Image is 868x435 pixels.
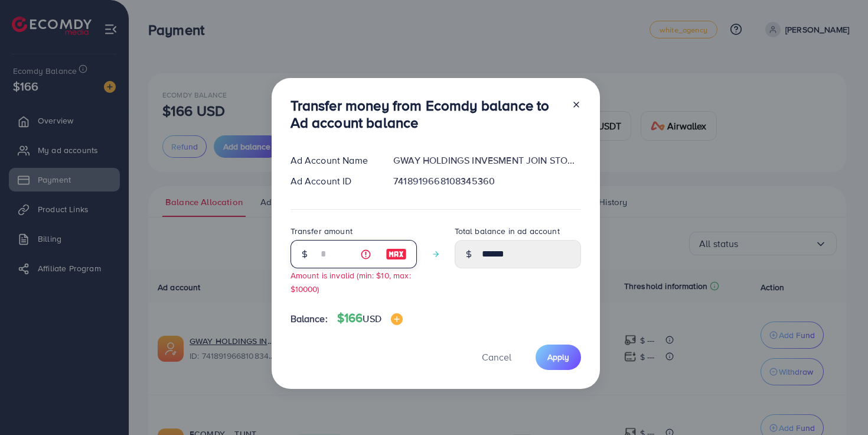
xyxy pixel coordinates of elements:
[337,311,403,326] h4: $166
[482,350,511,363] span: Cancel
[818,382,859,426] iframe: Chat
[384,154,590,167] div: GWAY HOLDINGS INVESMENT JOIN STOCK COMPANY-LiLyFresh_VSKPN - VSA - (Team Đức Đình)-Đức Đình 7
[291,312,328,326] span: Balance:
[291,225,353,237] label: Transfer amount
[384,174,590,188] div: 7418919668108345360
[291,270,411,294] small: Amount is invalid (min: $10, max: $10000)
[455,225,560,237] label: Total balance in ad account
[281,174,384,188] div: Ad Account ID
[363,312,381,325] span: USD
[386,247,407,261] img: image
[291,97,562,131] h3: Transfer money from Ecomdy balance to Ad account balance
[467,345,526,370] button: Cancel
[281,154,384,167] div: Ad Account Name
[536,345,581,370] button: Apply
[547,351,569,363] span: Apply
[391,313,403,325] img: image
